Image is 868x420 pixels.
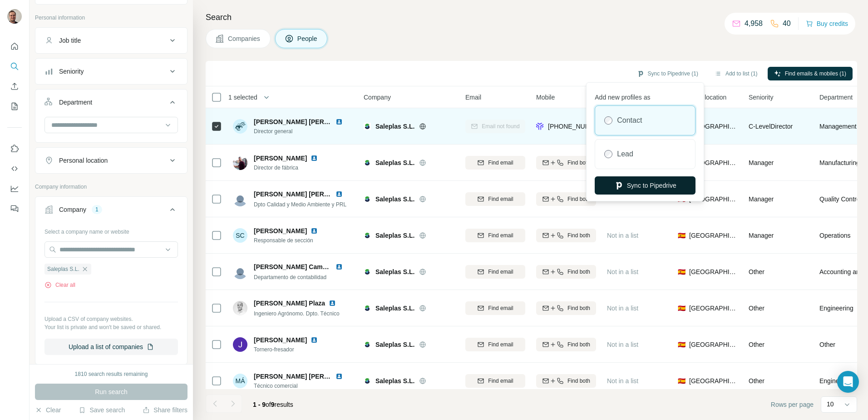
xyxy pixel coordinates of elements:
button: Find both [536,156,596,170]
span: Other [819,340,835,349]
img: Avatar [7,9,22,24]
img: Avatar [233,119,247,134]
div: Seniority [59,67,84,76]
span: Find email [488,195,513,203]
span: Not in a list [607,341,638,348]
span: Email [465,93,481,102]
span: Manufacturing [819,158,860,167]
button: Find both [536,192,596,206]
span: Operations [819,231,850,240]
span: Company [364,93,391,102]
button: Quick start [7,38,22,55]
span: Técnico comercial [254,382,354,390]
button: Department [35,91,187,117]
div: Job title [59,36,81,45]
button: Personal location [35,150,187,171]
span: Not in a list [607,305,638,312]
span: Seniority [749,93,773,102]
span: Quality Control [819,195,862,204]
span: Find email [488,159,513,167]
span: 🇪🇸 [678,376,686,385]
span: [GEOGRAPHIC_DATA] [689,231,738,240]
button: Find email [465,265,525,279]
span: Find email [488,231,513,240]
span: 🇪🇸 [678,304,686,313]
span: [PERSON_NAME] Campaya [PERSON_NAME] [254,263,392,270]
span: 🇪🇸 [678,267,686,276]
button: Clear [35,405,61,415]
div: SC [233,228,247,243]
div: Select a company name or website [44,224,178,236]
span: Manager [749,232,774,239]
p: Upload a CSV of company websites. [44,315,178,323]
span: C-Level Director [749,123,793,130]
span: [GEOGRAPHIC_DATA] [689,267,738,276]
button: Find email [465,156,525,170]
span: Director general [254,127,354,135]
span: Dpto Calidad y Medio Ambiente y PRL [254,201,346,208]
button: Find both [536,301,596,315]
button: Search [7,58,22,75]
button: Find both [536,338,596,351]
label: Contact [617,115,642,126]
button: Buy credits [806,17,848,30]
span: Saleplas S.L. [375,376,414,385]
button: Company1 [35,199,187,224]
p: Add new profiles as [595,89,695,102]
span: Ingeniero Agrónomo. Dpto. Técnico [254,310,340,317]
span: [GEOGRAPHIC_DATA] [689,340,738,349]
button: Save search [79,405,125,415]
span: Find email [488,268,513,276]
img: LinkedIn logo [335,373,343,380]
h4: Search [206,11,857,24]
img: Avatar [233,265,247,279]
span: 🇪🇸 [678,231,686,240]
img: Avatar [233,155,247,170]
span: Management [819,122,857,131]
span: [PERSON_NAME] Plaza [254,299,325,308]
img: Logo of Saleplas S.L. [364,232,371,239]
div: Company [59,205,86,214]
img: LinkedIn logo [335,190,343,198]
button: Find email [465,229,525,242]
p: Company information [35,183,187,191]
button: Seniority [35,60,187,82]
span: Manager [749,159,774,166]
button: Feedback [7,200,22,217]
span: Saleplas S.L. [375,231,414,240]
span: [PHONE_NUMBER] [548,123,605,130]
img: Logo of Saleplas S.L. [364,305,371,312]
span: Director de fábrica [254,164,329,172]
span: Saleplas S.L. [375,195,414,204]
p: Your list is private and won't be saved or shared. [44,323,178,331]
span: [GEOGRAPHIC_DATA] [689,158,738,167]
span: Engineering [819,376,853,385]
span: [GEOGRAPHIC_DATA] [689,376,738,385]
span: [PERSON_NAME] [PERSON_NAME] [254,373,362,380]
span: 1 - 9 [253,401,266,408]
button: Find email [465,192,525,206]
span: Other [749,268,764,275]
span: Saleplas S.L. [47,265,79,273]
span: Find email [488,340,513,349]
span: Department [819,93,853,102]
span: [PERSON_NAME] [254,226,307,235]
span: Companies [228,34,261,43]
span: [PERSON_NAME] [254,154,307,163]
span: Manager [749,195,774,203]
button: Find email [465,374,525,388]
button: Find both [536,229,596,242]
button: Sync to Pipedrive (1) [631,67,705,80]
p: 40 [783,18,791,29]
span: Saleplas S.L. [375,304,414,313]
div: 1810 search results remaining [75,370,148,378]
img: Logo of Saleplas S.L. [364,159,371,166]
div: 1 [92,205,102,214]
img: LinkedIn logo [335,118,343,125]
span: [PERSON_NAME] [PERSON_NAME] [254,118,362,125]
span: People [297,34,318,43]
span: Saleplas S.L. [375,122,414,131]
span: Other [749,341,764,348]
span: Mobile [536,93,555,102]
button: Find email [465,301,525,315]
